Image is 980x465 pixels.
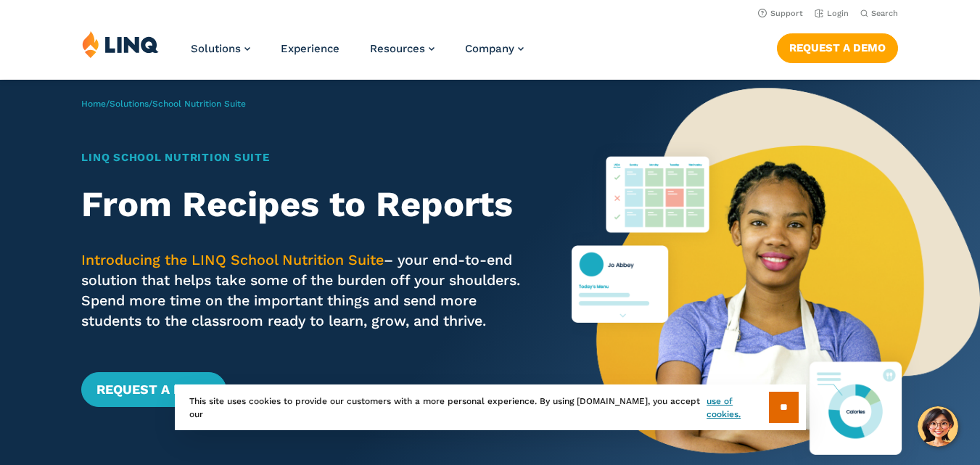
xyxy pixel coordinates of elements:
[370,42,435,55] a: Resources
[191,42,250,55] a: Solutions
[465,42,514,55] span: Company
[370,42,425,55] span: Resources
[758,9,803,18] a: Support
[175,384,806,430] div: This site uses cookies to provide our customers with a more personal experience. By using [DOMAIN...
[81,372,226,407] a: Request a Demo
[815,9,849,18] a: Login
[81,99,246,109] span: / /
[152,99,246,109] span: School Nutrition Suite
[81,149,531,166] h1: LINQ School Nutrition Suite
[777,33,898,62] a: Request a Demo
[465,42,524,55] a: Company
[191,30,524,78] nav: Primary Navigation
[281,42,339,55] a: Experience
[81,184,531,225] h2: From Recipes to Reports
[860,8,898,19] button: Open Search Bar
[918,406,958,447] button: Hello, have a question? Let’s chat.
[707,395,768,421] a: use of cookies.
[82,30,159,58] img: LINQ | K‑12 Software
[81,250,531,332] p: – your end-to-end solution that helps take some of the burden off your shoulders. Spend more time...
[110,99,149,109] a: Solutions
[81,99,106,109] a: Home
[777,30,898,62] nav: Button Navigation
[81,252,384,268] span: Introducing the LINQ School Nutrition Suite
[191,42,241,55] span: Solutions
[871,9,898,18] span: Search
